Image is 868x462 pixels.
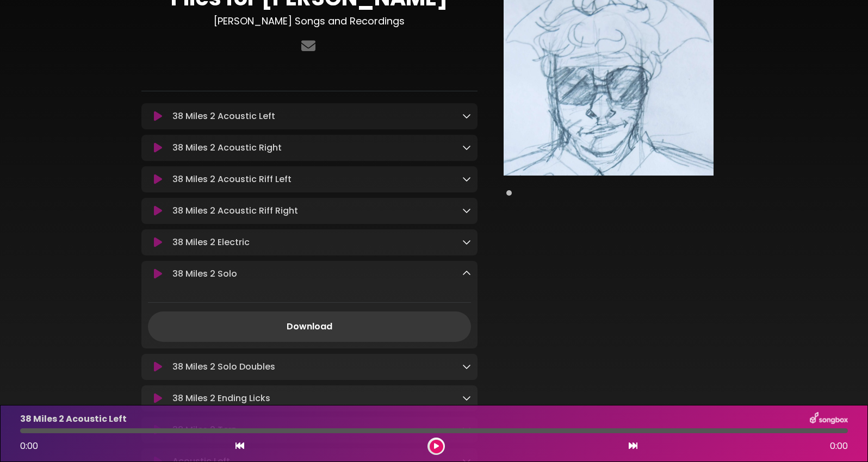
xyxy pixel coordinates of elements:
p: 38 Miles 2 Acoustic Right [172,141,282,154]
p: 38 Miles 2 Acoustic Riff Left [172,173,292,186]
span: 0:00 [20,440,38,452]
p: 38 Miles 2 Ending Licks [172,392,270,405]
p: 38 Miles 2 Acoustic Left [172,110,275,123]
h3: [PERSON_NAME] Songs and Recordings [141,15,478,27]
img: songbox-logo-white.png [810,412,848,426]
p: 38 Miles 2 Electric [172,236,250,249]
p: 38 Miles 2 Solo [172,267,237,280]
a: Download [148,311,471,342]
p: 38 Miles 2 Solo Doubles [172,360,275,373]
p: 38 Miles 2 Acoustic Left [20,413,127,426]
p: 38 Miles 2 Acoustic Riff Right [172,204,298,217]
span: 0:00 [830,440,848,453]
